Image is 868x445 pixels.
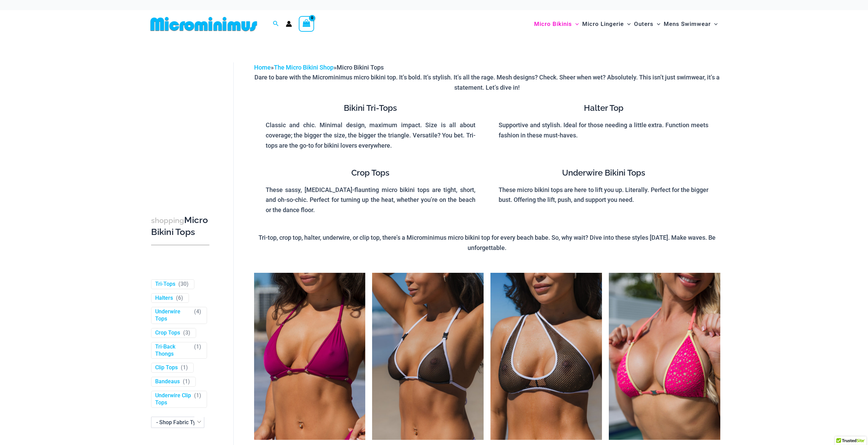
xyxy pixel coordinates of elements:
[181,364,188,371] span: ( )
[151,417,204,428] span: - Shop Fabric Type
[254,273,366,440] a: Tight Rope Pink 319 Top 01Tight Rope Pink 319 Top 4228 Thong 06Tight Rope Pink 319 Top 4228 Thong 06
[194,308,201,323] span: ( )
[372,273,484,440] img: Tradewinds Ink and Ivory 317 Tri Top 01
[531,13,721,35] nav: Site Navigation
[266,103,475,113] h4: Bikini Tri-Tops
[499,168,708,178] h4: Underwire Bikini Tops
[624,15,631,33] span: Menu Toggle
[155,295,173,302] a: Halters
[499,120,708,140] p: Supportive and stylish. Ideal for those needing a little extra. Function meets fashion in these m...
[183,329,190,337] span: ( )
[194,392,201,406] span: ( )
[273,20,279,28] a: Search icon link
[490,273,602,440] img: Tradewinds Ink and Ivory 384 Halter 01
[185,329,188,336] span: 3
[499,103,708,113] h4: Halter Top
[266,120,475,150] p: Classic and chic. Minimal design, maximum impact. Size is all about coverage; the bigger the size...
[254,273,366,440] img: Tight Rope Pink 319 Top 01
[151,216,184,225] span: shopping
[151,214,209,238] h3: Micro Bikini Tops
[156,419,202,426] span: - Shop Fabric Type
[337,64,384,71] span: Micro Bikini Tops
[572,15,579,33] span: Menu Toggle
[194,343,201,358] span: ( )
[151,57,212,193] iframe: TrustedSite Certified
[183,364,186,371] span: 1
[664,15,711,33] span: Mens Swimwear
[274,64,334,71] a: The Micro Bikini Shop
[196,392,199,399] span: 1
[580,14,632,34] a: Micro LingerieMenu ToggleMenu Toggle
[183,378,190,385] span: ( )
[180,281,187,287] span: 30
[662,14,719,34] a: Mens SwimwearMenu ToggleMenu Toggle
[155,329,180,337] a: Crop Tops
[155,378,180,385] a: Bandeaus
[286,21,292,27] a: Account icon link
[632,14,662,34] a: OutersMenu ToggleMenu Toggle
[266,185,475,215] p: These sassy, [MEDICAL_DATA]-flaunting micro bikini tops are tight, short, and oh-so-chic. Perfect...
[372,273,484,440] a: Tradewinds Ink and Ivory 317 Tri Top 01Tradewinds Ink and Ivory 317 Tri Top 453 Micro 06Tradewind...
[582,15,624,33] span: Micro Lingerie
[711,15,718,33] span: Menu Toggle
[148,16,260,32] img: MM SHOP LOGO FLAT
[151,417,204,428] span: - Shop Fabric Type
[609,273,720,440] a: Bubble Mesh Highlight Pink 309 Top 01Bubble Mesh Highlight Pink 309 Top 469 Thong 03Bubble Mesh H...
[178,295,181,301] span: 6
[534,15,572,33] span: Micro Bikinis
[176,295,183,302] span: ( )
[653,15,660,33] span: Menu Toggle
[299,16,314,32] a: View Shopping Cart, empty
[532,14,580,34] a: Micro BikinisMenu ToggleMenu Toggle
[634,15,653,33] span: Outers
[490,273,602,440] a: Tradewinds Ink and Ivory 384 Halter 01Tradewinds Ink and Ivory 384 Halter 02Tradewinds Ink and Iv...
[155,364,178,371] a: Clip Tops
[155,343,191,358] a: Tri-Back Thongs
[254,72,720,92] p: Dare to bare with the Microminimus micro bikini top. It’s bold. It’s stylish. It’s all the rage. ...
[155,392,191,406] a: Underwire Clip Tops
[196,343,199,350] span: 1
[254,233,720,253] p: Tri-top, crop top, halter, underwire, or clip top, there’s a Microminimus micro bikini top for ev...
[254,64,384,71] span: » »
[609,273,720,440] img: Bubble Mesh Highlight Pink 309 Top 01
[178,281,189,288] span: ( )
[155,281,175,288] a: Tri-Tops
[499,185,708,205] p: These micro bikini tops are here to lift you up. Literally. Perfect for the bigger bust. Offering...
[185,378,188,385] span: 1
[254,64,271,71] a: Home
[266,168,475,178] h4: Crop Tops
[155,308,191,323] a: Underwire Tops
[196,308,199,315] span: 4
